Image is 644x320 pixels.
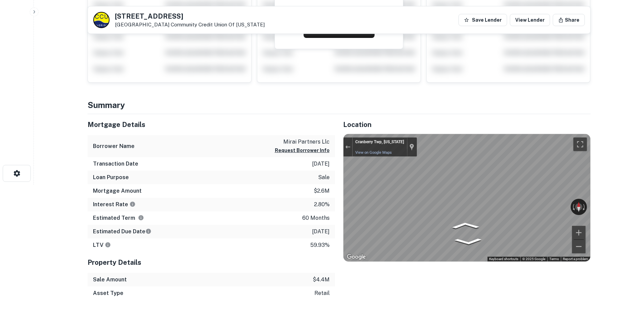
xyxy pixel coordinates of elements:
[88,120,335,130] h5: Mortgage Details
[343,134,590,261] div: Street View
[171,22,265,27] a: Community Credit Union Of [US_STATE]
[93,276,127,284] h6: Sale Amount
[93,228,151,236] h6: Estimated Due Date
[355,150,392,155] a: View on Google Maps
[312,160,330,168] p: [DATE]
[93,187,142,195] h6: Mortgage Amount
[145,228,151,234] svg: Estimate is based on a standard schedule for this type of loan.
[314,289,330,297] p: retail
[129,201,136,207] svg: The interest rates displayed on the website are for informational purposes only and may be report...
[275,138,330,146] p: mirai partners llc
[312,228,330,236] p: [DATE]
[93,160,138,168] h6: Transaction Date
[115,22,265,28] p: [GEOGRAPHIC_DATA]
[343,120,591,130] h5: Location
[314,200,330,209] p: 2.80%
[93,241,111,249] h6: LTV
[88,257,335,268] h5: Property Details
[522,257,545,261] span: © 2025 Google
[345,253,367,261] img: Google
[286,4,392,16] h4: Request to get contact info
[571,199,575,215] button: Rotate counterclockwise
[105,242,111,248] svg: LTVs displayed on the website are for informational purposes only and may be reported incorrectly...
[313,276,330,284] p: $4.4m
[355,140,404,145] div: Cranberry Twp, [US_STATE]
[563,257,588,261] a: Report a problem
[575,199,582,215] button: Reset the view
[93,173,129,182] h6: Loan Purpose
[553,14,585,26] button: Share
[489,257,518,261] button: Keyboard shortcuts
[447,236,489,247] path: Go South
[310,241,330,249] p: 59.93%
[138,215,144,221] svg: Term is based on a standard schedule for this type of loan.
[610,266,644,298] iframe: Chat Widget
[572,226,586,239] button: Zoom in
[510,14,550,26] a: View Lender
[549,257,559,261] a: Terms (opens in new tab)
[343,134,590,261] div: Map
[314,187,330,195] p: $2.6m
[275,146,330,154] button: Request Borrower Info
[409,143,414,151] a: Show location on map
[572,240,586,253] button: Zoom out
[582,199,587,215] button: Rotate clockwise
[573,137,587,151] button: Toggle fullscreen view
[458,14,507,26] button: Save Lender
[93,214,144,222] h6: Estimated Term
[115,13,265,20] h5: [STREET_ADDRESS]
[345,253,367,261] a: Open this area in Google Maps (opens a new window)
[93,200,136,209] h6: Interest Rate
[93,289,123,297] h6: Asset Type
[302,214,330,222] p: 60 months
[444,220,486,231] path: Go North
[93,142,135,150] h6: Borrower Name
[88,99,591,111] h4: Summary
[318,173,330,182] p: sale
[343,143,352,152] button: Exit the Street View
